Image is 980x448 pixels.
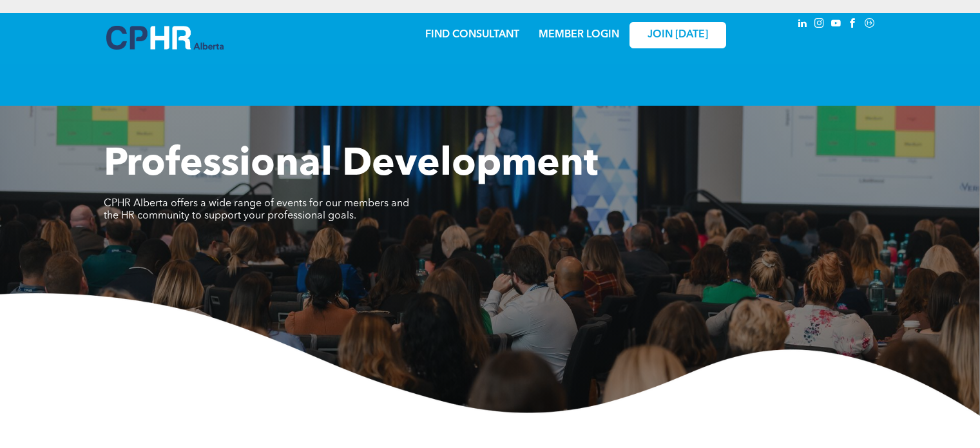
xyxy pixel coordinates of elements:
span: JOIN [DATE] [648,29,708,41]
a: Social network [863,16,877,34]
a: MEMBER LOGIN [539,30,619,40]
a: youtube [829,16,843,34]
a: linkedin [796,16,810,34]
a: FIND CONSULTANT [425,30,519,40]
a: facebook [846,16,860,34]
a: JOIN [DATE] [629,22,726,48]
a: instagram [812,16,827,34]
span: CPHR Alberta offers a wide range of events for our members and the HR community to support your p... [104,199,409,221]
img: A blue and white logo for cp alberta [106,26,224,50]
span: Professional Development [104,146,598,184]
